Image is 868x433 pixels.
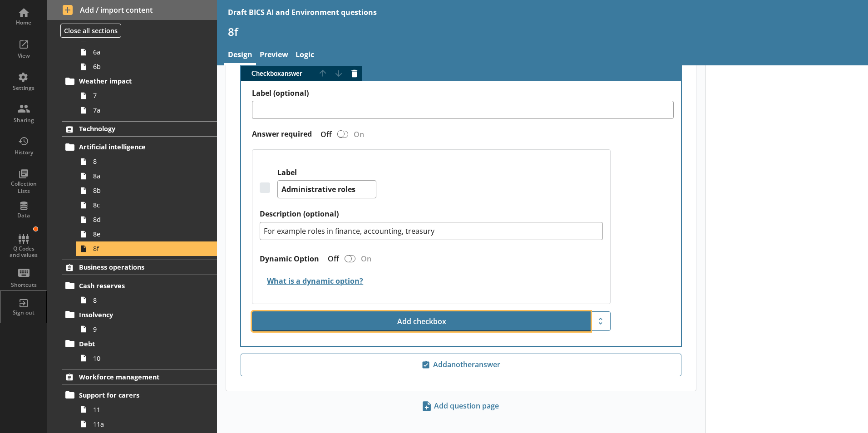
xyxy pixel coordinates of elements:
[245,358,677,372] span: Add another answer
[76,227,217,241] a: 8e
[252,311,591,331] button: Add checkbox
[260,273,365,289] button: What is a dynamic option?
[79,77,190,85] span: Weather impact
[76,89,217,103] a: 7
[93,172,194,180] span: 8a
[357,254,379,264] div: On
[256,46,292,65] a: Preview
[76,293,217,307] a: 8
[93,325,194,334] span: 9
[62,278,217,293] a: Cash reserves
[93,186,194,195] span: 8b
[260,222,603,240] textarea: For example roles in finance, accounting, treasury
[79,340,190,348] span: Debt
[76,351,217,365] a: 10
[241,354,681,376] button: Addanotheranswer
[76,417,217,431] a: 11a
[79,391,190,399] span: Support for carers
[228,25,857,39] h1: 8f
[66,140,217,256] li: Artificial intelligence88a8b8c8d8e8f
[93,215,194,224] span: 8d
[8,52,39,59] div: View
[252,89,674,98] label: Label (optional)
[93,62,194,71] span: 6b
[321,254,343,264] div: Off
[66,307,217,336] li: Insolvency9
[8,149,39,156] div: History
[60,24,121,38] button: Close all sections
[8,309,39,316] div: Sign out
[228,7,377,17] div: Draft BICS AI and Environment questions
[93,48,194,56] span: 6a
[79,310,190,319] span: Insolvency
[76,169,217,183] a: 8a
[79,281,190,290] span: Cash reserves
[252,129,312,139] label: Answer required
[8,117,39,124] div: Sharing
[76,402,217,417] a: 11
[79,124,190,133] span: Technology
[241,70,316,77] span: Checkbox answer
[8,180,39,194] div: Collection Lists
[8,212,39,219] div: Data
[277,180,376,198] textarea: Administrative roles
[93,354,194,363] span: 10
[347,66,362,81] button: Delete answer
[8,281,39,289] div: Shortcuts
[62,307,217,322] a: Insolvency
[292,46,318,65] a: Logic
[76,212,217,227] a: 8d
[8,19,39,26] div: Home
[93,420,194,428] span: 11a
[93,230,194,238] span: 8e
[313,129,335,139] div: Off
[79,373,190,381] span: Workforce management
[93,157,194,166] span: 8
[47,260,217,365] li: Business operationsCash reserves8Insolvency9Debt10
[93,106,194,114] span: 7a
[76,183,217,198] a: 8b
[62,388,217,402] a: Support for carers
[350,129,371,139] div: On
[62,260,217,275] a: Business operations
[93,244,194,253] span: 8f
[260,209,603,219] label: Description (optional)
[419,399,503,414] button: Add question page
[224,46,256,65] a: Design
[8,246,39,259] div: Q Codes and values
[76,322,217,336] a: 9
[76,241,217,256] a: 8f
[47,121,217,256] li: TechnologyArtificial intelligence88a8b8c8d8e8f
[66,74,217,118] li: Weather impact77a
[62,121,217,137] a: Technology
[93,296,194,305] span: 8
[62,140,217,154] a: Artificial intelligence
[79,143,190,151] span: Artificial intelligence
[8,84,39,92] div: Settings
[93,405,194,414] span: 11
[76,103,217,118] a: 7a
[66,388,217,431] li: Support for carers1111a
[62,74,217,89] a: Weather impact
[63,5,202,15] span: Add / import content
[76,154,217,169] a: 8
[93,201,194,209] span: 8c
[277,168,376,177] label: Label
[66,278,217,307] li: Cash reserves8
[93,91,194,100] span: 7
[62,369,217,384] a: Workforce management
[79,263,190,271] span: Business operations
[260,254,319,264] label: Dynamic Option
[419,399,503,413] span: Add question page
[62,336,217,351] a: Debt
[76,45,217,59] a: 6a
[66,336,217,365] li: Debt10
[76,59,217,74] a: 6b
[76,198,217,212] a: 8c
[66,16,217,74] li: Climate change66a6b
[241,66,681,346] div: Checkbox answer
